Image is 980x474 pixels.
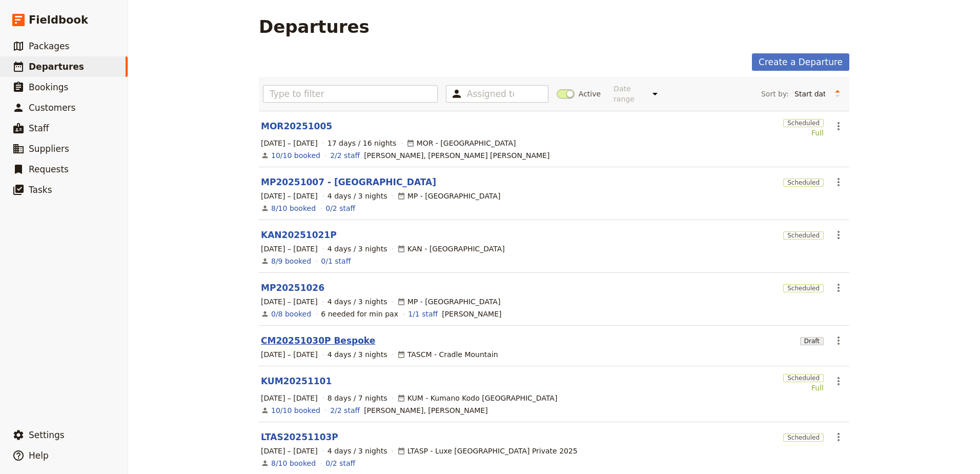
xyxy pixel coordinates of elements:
a: 0/2 staff [325,458,355,468]
div: MOR - [GEOGRAPHIC_DATA] [406,138,516,148]
div: Full [783,128,824,138]
span: [DATE] – [DATE] [261,244,318,254]
span: Scheduled [783,119,824,127]
a: View the bookings for this departure [271,256,311,266]
button: Actions [830,332,847,349]
span: Heather McNeice, Frith Hudson Graham [364,150,549,161]
a: MP20251026 [261,282,324,294]
span: [DATE] – [DATE] [261,393,318,403]
span: Tasks [29,185,52,195]
button: Actions [830,226,847,244]
a: View the bookings for this departure [271,458,316,468]
h1: Departures [259,16,370,37]
span: Sort by: [761,89,789,99]
a: 0/2 staff [325,203,355,213]
button: Actions [830,428,847,446]
input: Assigned to [467,88,514,100]
a: View the bookings for this departure [271,309,311,319]
span: Scheduled [783,433,824,442]
div: KAN - [GEOGRAPHIC_DATA] [397,244,505,254]
span: [DATE] – [DATE] [261,191,318,201]
a: 2/2 staff [330,150,360,161]
span: Helen O'Neill, Suzanne James [364,405,488,416]
a: View the bookings for this departure [271,405,320,416]
span: Scheduled [783,179,824,187]
button: Actions [830,117,847,135]
span: 4 days / 3 nights [328,446,387,456]
span: [DATE] – [DATE] [261,446,318,456]
span: [DATE] – [DATE] [261,349,318,360]
a: MOR20251005 [261,120,332,132]
span: Settings [29,430,65,440]
span: 4 days / 3 nights [328,349,387,360]
span: Requests [29,164,69,174]
button: Actions [830,372,847,390]
a: 1/1 staff [408,309,438,319]
button: Actions [830,279,847,297]
div: LTASP - Luxe [GEOGRAPHIC_DATA] Private 2025 [397,446,578,456]
span: [DATE] – [DATE] [261,138,318,148]
a: View the bookings for this departure [271,203,316,213]
span: Scheduled [783,284,824,292]
span: Fieldbook [29,12,88,28]
a: KAN20251021P [261,229,337,241]
span: Bookings [29,82,68,92]
div: KUM - Kumano Kodo [GEOGRAPHIC_DATA] [397,393,558,403]
a: KUM20251101 [261,375,332,387]
a: LTAS20251103P [261,431,338,443]
span: Scheduled [783,231,824,240]
input: Type to filter [263,85,438,103]
a: 0/1 staff [321,256,351,266]
span: [DATE] – [DATE] [261,297,318,307]
div: MP - [GEOGRAPHIC_DATA] [397,191,501,201]
button: Actions [830,173,847,191]
span: Scheduled [783,374,824,382]
button: Change sort direction [830,86,845,102]
div: TASCM - Cradle Mountain [397,349,498,360]
select: Sort by: [790,86,830,102]
span: Customers [29,103,75,113]
span: Suppliers [29,144,69,154]
span: Staff [29,123,49,133]
span: Help [29,450,49,461]
div: Full [783,383,824,393]
span: 4 days / 3 nights [328,297,387,307]
a: View the bookings for this departure [271,150,320,161]
span: Melinda Russell [442,309,501,319]
a: Create a Departure [752,53,849,71]
a: MP20251007 - [GEOGRAPHIC_DATA] [261,176,436,188]
span: Packages [29,41,69,51]
span: 17 days / 16 nights [328,138,397,148]
span: 4 days / 3 nights [328,191,387,201]
span: Draft [800,337,824,345]
a: CM20251030P Bespoke [261,334,375,347]
span: Departures [29,62,84,72]
span: 4 days / 3 nights [328,244,387,254]
div: MP - [GEOGRAPHIC_DATA] [397,297,501,307]
a: 2/2 staff [330,405,360,416]
span: Active [579,89,601,99]
div: 6 needed for min pax [321,309,398,319]
span: 8 days / 7 nights [328,393,387,403]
